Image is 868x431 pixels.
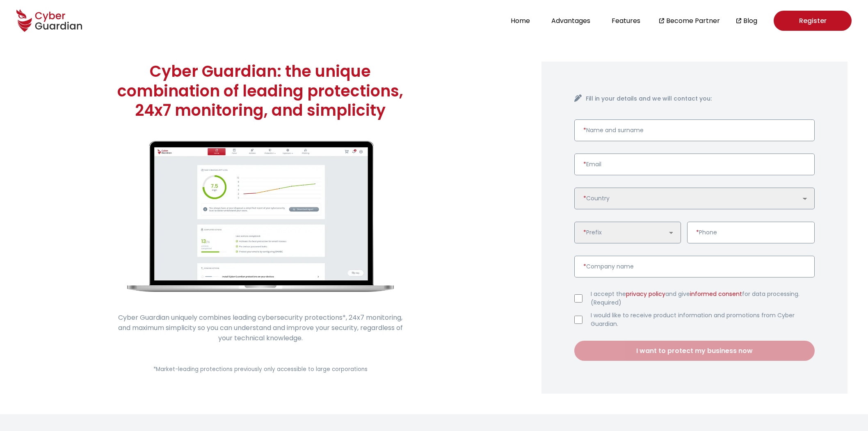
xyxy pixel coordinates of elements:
[626,290,665,298] a: privacy policy
[574,341,815,361] button: I want to protect my business now
[774,11,852,31] a: Register
[687,222,815,243] input: Enter a valid phone number.
[586,94,815,103] h4: Fill in your details and we will contact you:
[153,365,368,373] small: *Market-leading protections previously only accessible to large corporations
[508,15,532,26] button: Home
[127,141,394,292] img: cyberguardian-home
[591,311,815,328] label: I would like to receive product information and promotions from Cyber Guardian.
[609,15,643,26] button: Features
[117,62,404,120] h1: Cyber Guardian: the unique combination of leading protections, 24x7 monitoring, and simplicity
[690,290,742,298] a: informed consent
[549,15,593,26] button: Advantages
[666,16,720,26] a: Become Partner
[591,290,815,307] label: I accept the and give for data processing. (Required)
[117,312,404,343] p: Cyber Guardian uniquely combines leading cybersecurity protections*, 24x7 monitoring, and maximum...
[743,16,757,26] a: Blog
